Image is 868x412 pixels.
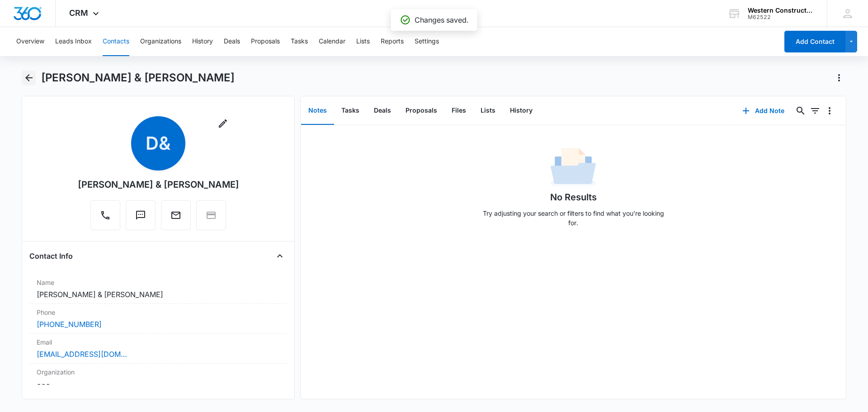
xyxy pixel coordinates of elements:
[29,334,287,364] div: Email[EMAIL_ADDRESS][DOMAIN_NAME]
[37,337,280,347] label: Email
[131,116,185,170] span: D&
[29,304,287,334] div: Phone[PHONE_NUMBER]
[192,27,213,56] button: History
[251,27,280,56] button: Proposals
[69,8,88,18] span: CRM
[55,27,92,56] button: Leads Inbox
[415,27,439,56] button: Settings
[41,71,235,85] h1: [PERSON_NAME] & [PERSON_NAME]
[398,97,444,125] button: Proposals
[37,397,280,406] label: Address
[301,97,334,125] button: Notes
[748,7,814,14] div: account name
[381,27,404,56] button: Reports
[126,200,156,230] button: Text
[334,97,367,125] button: Tasks
[319,27,345,56] button: Calendar
[832,71,846,85] button: Actions
[37,367,280,377] label: Organization
[37,278,280,287] label: Name
[808,104,822,118] button: Filters
[37,379,280,389] dd: ---
[37,289,280,300] dd: [PERSON_NAME] & [PERSON_NAME]
[29,251,73,261] h4: Contact Info
[37,319,102,330] a: [PHONE_NUMBER]
[550,190,597,204] h1: No Results
[733,100,793,122] button: Add Note
[822,104,837,118] button: Overflow Menu
[37,349,127,360] a: [EMAIL_ADDRESS][DOMAIN_NAME]
[90,200,120,230] button: Call
[793,104,808,118] button: Search...
[140,27,181,56] button: Organizations
[29,364,287,393] div: Organization---
[356,27,370,56] button: Lists
[503,97,540,125] button: History
[90,214,120,222] a: Call
[784,31,845,52] button: Add Contact
[103,27,129,56] button: Contacts
[29,274,287,304] div: Name[PERSON_NAME] & [PERSON_NAME]
[224,27,240,56] button: Deals
[551,145,596,190] img: No Data
[444,97,473,125] button: Files
[161,200,191,230] button: Email
[473,97,503,125] button: Lists
[291,27,308,56] button: Tasks
[478,208,668,227] p: Try adjusting your search or filters to find what you’re looking for.
[126,214,156,222] a: Text
[415,14,468,25] p: Changes saved.
[273,249,287,263] button: Close
[37,308,280,317] label: Phone
[78,178,239,191] div: [PERSON_NAME] & [PERSON_NAME]
[16,27,44,56] button: Overview
[748,14,814,20] div: account id
[161,214,191,222] a: Email
[22,71,36,85] button: Back
[367,97,398,125] button: Deals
